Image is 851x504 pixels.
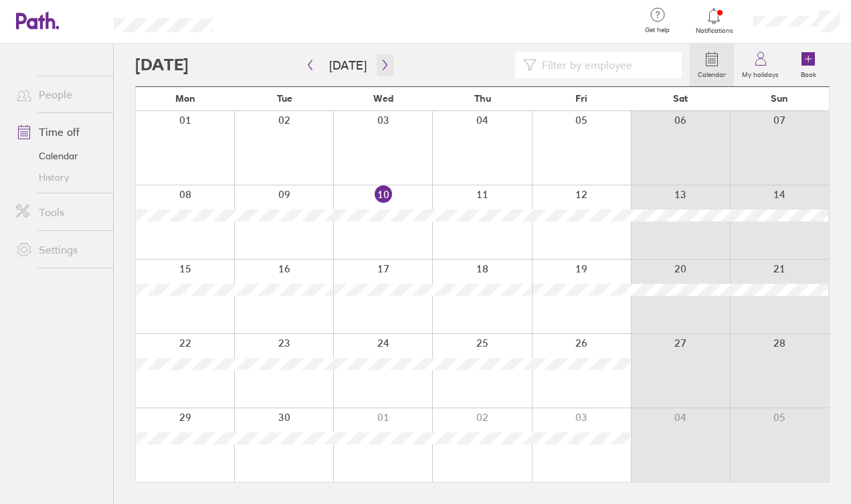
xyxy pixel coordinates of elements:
[734,67,787,79] label: My holidays
[673,93,688,104] span: Sat
[690,44,734,86] a: Calendar
[373,93,393,104] span: Wed
[175,93,195,104] span: Mon
[771,93,788,104] span: Sun
[318,54,377,76] button: [DATE]
[793,67,824,79] label: Book
[787,44,830,86] a: Book
[5,236,113,263] a: Settings
[692,27,736,35] span: Notifications
[5,118,113,145] a: Time off
[636,26,679,34] span: Get help
[474,93,491,104] span: Thu
[277,93,292,104] span: Tue
[5,145,113,167] a: Calendar
[5,199,113,226] a: Tools
[5,167,113,188] a: History
[5,81,113,108] a: People
[734,44,787,86] a: My holidays
[575,93,587,104] span: Fri
[690,67,734,79] label: Calendar
[537,52,674,78] input: Filter by employee
[692,7,736,35] a: Notifications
